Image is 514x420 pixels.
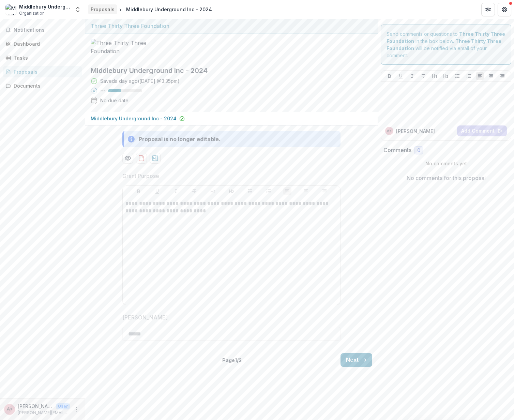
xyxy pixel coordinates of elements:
[246,187,254,195] button: Bullet List
[91,22,372,30] div: Three Thirty Three Foundation
[3,52,82,63] a: Tasks
[383,160,509,167] p: No comments yet
[91,66,361,75] h2: Middlebury Underground Inc - 2024
[19,3,70,10] div: Middlebury Underground Inc
[320,187,329,195] button: Align Right
[396,127,435,135] p: [PERSON_NAME]
[222,357,242,364] p: Page 1 / 2
[135,187,143,195] button: Bold
[122,313,168,321] p: [PERSON_NAME]
[227,187,236,195] button: Heading 2
[3,25,82,35] button: Notifications
[14,68,77,75] div: Proposals
[91,115,177,122] p: Middlebury Underground Inc - 2024
[73,3,82,16] button: Open entity switcher
[19,10,45,16] span: Organization
[7,407,13,411] div: Andy Mitchell <andy@akmitchell.com>
[153,187,161,195] button: Underline
[88,4,117,14] a: Proposals
[381,25,511,65] div: Send comments or questions to in the box below. will be notified via email of your comment.
[385,72,394,80] button: Bold
[14,82,77,89] div: Documents
[408,72,416,80] button: Italicize
[100,77,180,85] div: Saved a day ago ( [DATE] @ 3:35pm )
[209,187,217,195] button: Heading 1
[498,3,511,16] button: Get Help
[302,187,310,195] button: Align Center
[14,27,79,33] span: Notifications
[18,410,70,416] p: [PERSON_NAME][EMAIL_ADDRESS][DOMAIN_NAME]
[190,187,198,195] button: Strike
[100,97,128,104] div: No due date
[122,172,159,180] p: Grant Purpose
[465,72,473,80] button: Ordered List
[453,72,462,80] button: Bullet List
[3,80,82,91] a: Documents
[457,125,507,136] button: Add Comment
[3,38,82,49] a: Dashboard
[56,403,70,409] p: User
[341,353,372,367] button: Next
[172,187,180,195] button: Italicize
[487,72,495,80] button: Align Center
[419,72,427,80] button: Strike
[3,66,82,77] a: Proposals
[481,3,495,16] button: Partners
[264,187,273,195] button: Ordered List
[14,40,77,47] div: Dashboard
[430,72,439,80] button: Heading 1
[139,135,221,143] div: Proposal is no longer editable.
[122,153,133,164] button: Preview 5d15b307-a69c-4e01-9468-adbd9d4edc9d-0.pdf
[91,39,159,55] img: Three Thirty Three Foundation
[5,4,16,15] img: Middlebury Underground Inc
[91,6,115,13] div: Proposals
[442,72,450,80] button: Heading 2
[417,148,420,153] span: 0
[383,147,411,153] h2: Comments
[100,88,105,93] p: 38 %
[397,72,405,80] button: Underline
[150,153,161,164] button: download-proposal
[18,403,53,410] p: [PERSON_NAME] <[PERSON_NAME][EMAIL_ADDRESS][DOMAIN_NAME]>
[14,54,77,61] div: Tasks
[476,72,484,80] button: Align Left
[498,72,507,80] button: Align Right
[407,174,486,182] p: No comments for this proposal
[126,6,212,13] div: Middlebury Underground Inc - 2024
[73,405,81,414] button: More
[88,4,215,14] nav: breadcrumb
[387,129,392,133] div: Andy Mitchell <andy@akmitchell.com>
[283,187,291,195] button: Align Left
[136,153,147,164] button: download-proposal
